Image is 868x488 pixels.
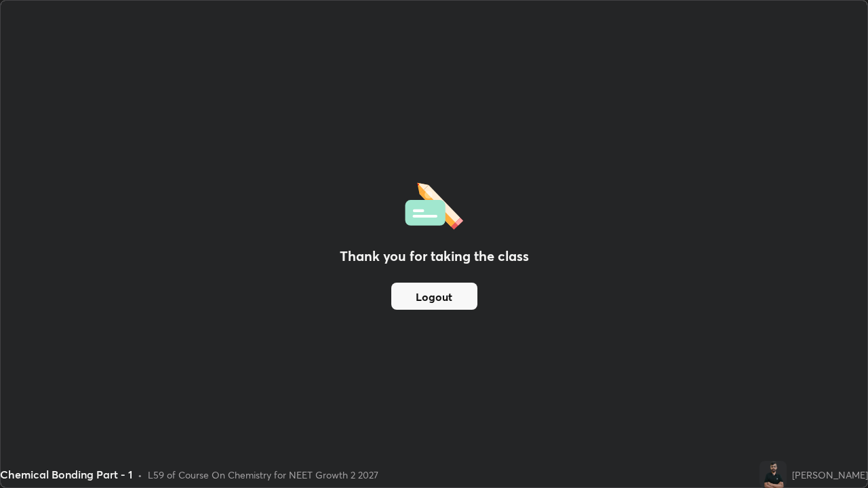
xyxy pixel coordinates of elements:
[391,283,477,310] button: Logout
[340,246,529,266] h2: Thank you for taking the class
[792,468,868,482] div: [PERSON_NAME]
[759,461,787,488] img: 389f4bdc53ec4d96b1e1bd1f524e2cc9.png
[148,468,378,482] div: L59 of Course On Chemistry for NEET Growth 2 2027
[138,468,142,482] div: •
[405,178,463,230] img: offlineFeedback.1438e8b3.svg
